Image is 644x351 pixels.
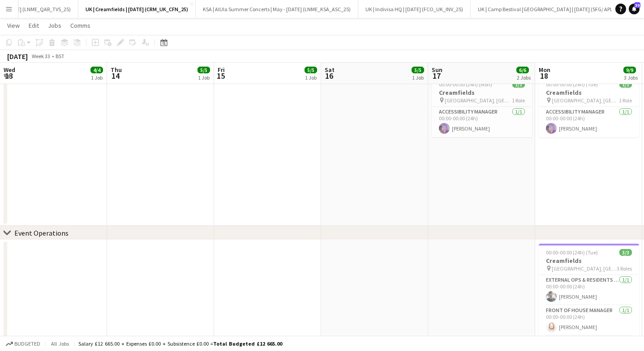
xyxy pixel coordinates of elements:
[325,66,335,74] span: Sat
[25,20,43,31] a: Edit
[430,71,442,81] span: 17
[78,0,196,18] button: UK | Creamfields | [DATE] (CRM_UK_CFN_25)
[91,74,103,81] div: 1 Job
[196,0,358,18] button: KSA | AlUla Summer Concerts | May - [DATE] (LNME_KSA_ASC_25)
[67,20,94,31] a: Comms
[432,66,442,74] span: Sun
[619,81,632,88] span: 1/1
[4,20,23,31] a: View
[432,76,532,137] app-job-card: 00:00-00:00 (24h) (Mon)1/1Creamfields [GEOGRAPHIC_DATA], [GEOGRAPHIC_DATA]1 RoleAccessibility Man...
[617,265,632,272] span: 3 Roles
[305,67,317,73] span: 5/5
[305,74,317,81] div: 1 Job
[109,71,122,81] span: 14
[14,228,69,237] div: Event Operations
[14,341,40,347] span: Budgeted
[537,71,550,81] span: 18
[30,53,52,59] span: Week 33
[4,66,15,74] span: Wed
[412,74,424,81] div: 1 Job
[539,305,639,336] app-card-role: Front of House Manager1/100:00-00:00 (24h)[PERSON_NAME]
[7,21,20,30] span: View
[552,265,617,272] span: [GEOGRAPHIC_DATA], [GEOGRAPHIC_DATA]
[358,0,471,18] button: UK | Indivisa HQ | [DATE] (FCO_UK_INV_25)
[546,81,598,88] span: 00:00-00:00 (24h) (Tue)
[56,53,64,59] div: BST
[90,67,103,73] span: 4/4
[323,71,335,81] span: 16
[539,107,639,137] app-card-role: Accessibility Manager1/100:00-00:00 (24h)[PERSON_NAME]
[4,339,42,349] button: Budgeted
[197,67,210,73] span: 5/5
[48,21,61,30] span: Jobs
[7,52,28,61] div: [DATE]
[213,340,282,347] span: Total Budgeted £12 665.00
[539,89,639,97] h3: Creamfields
[516,67,529,73] span: 6/6
[216,71,225,81] span: 15
[546,249,598,256] span: 00:00-00:00 (24h) (Tue)
[78,340,282,347] div: Salary £12 665.00 + Expenses £0.00 + Subsistence £0.00 =
[111,66,122,74] span: Thu
[412,67,424,73] span: 5/5
[624,74,638,81] div: 3 Jobs
[539,66,550,74] span: Mon
[517,74,531,81] div: 2 Jobs
[539,76,639,137] app-job-card: 00:00-00:00 (24h) (Tue)1/1Creamfields [GEOGRAPHIC_DATA], [GEOGRAPHIC_DATA]1 RoleAccessibility Man...
[49,340,71,347] span: All jobs
[634,2,640,8] span: 30
[198,74,210,81] div: 1 Job
[44,20,65,31] a: Jobs
[512,81,525,88] span: 1/1
[629,4,640,14] a: 30
[539,257,639,265] h3: Creamfields
[552,97,619,104] span: [GEOGRAPHIC_DATA], [GEOGRAPHIC_DATA]
[218,66,225,74] span: Fri
[432,89,532,97] h3: Creamfields
[512,97,525,104] span: 1 Role
[439,81,492,88] span: 00:00-00:00 (24h) (Mon)
[619,97,632,104] span: 1 Role
[70,21,90,30] span: Comms
[445,97,512,104] span: [GEOGRAPHIC_DATA], [GEOGRAPHIC_DATA]
[539,275,639,305] app-card-role: External Ops & Residents Liaison Manager1/100:00-00:00 (24h)[PERSON_NAME]
[432,107,532,137] app-card-role: Accessibility Manager1/100:00-00:00 (24h)[PERSON_NAME]
[619,249,632,256] span: 3/3
[29,21,39,30] span: Edit
[623,67,636,73] span: 9/9
[2,71,15,81] span: 13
